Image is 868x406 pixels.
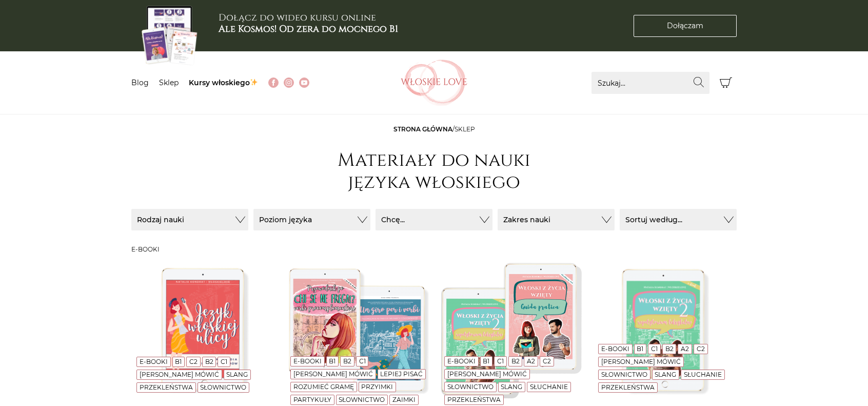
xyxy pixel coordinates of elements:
[601,371,647,378] a: Słownictwo
[543,357,551,365] a: C2
[293,383,354,391] a: Rozumieć gramę
[200,383,246,391] a: Słownictwo
[343,357,351,365] a: B2
[651,345,658,353] a: C1
[715,72,737,94] button: Koszyk
[665,345,674,353] a: B2
[140,383,193,391] a: Przekleństwa
[293,357,322,365] a: E-booki
[189,358,198,365] a: C2
[601,358,681,365] a: [PERSON_NAME] mówić
[447,357,476,365] a: E-booki
[376,209,492,230] button: Chcę...
[392,396,416,403] a: Zaimki
[601,345,629,353] a: E-booki
[361,383,393,391] a: Przyimki
[620,209,737,230] button: Sortuj według...
[527,357,535,365] a: A2
[221,358,227,365] a: C1
[393,125,475,133] span: /
[359,357,366,365] a: C1
[501,383,522,391] a: Slang
[131,78,149,87] a: Blog
[140,371,219,378] a: [PERSON_NAME] mówić
[681,345,689,353] a: A2
[637,345,643,353] a: B1
[226,371,248,378] a: Slang
[401,60,467,106] img: Włoskielove
[511,357,520,365] a: B2
[293,370,373,378] a: [PERSON_NAME] mówić
[329,357,336,365] a: B1
[131,209,248,230] button: Rodzaj nauki
[601,383,655,391] a: Przekleństwa
[634,15,737,37] a: Dołączam
[393,125,452,133] a: Strona główna
[667,21,703,31] span: Dołączam
[447,383,494,391] a: Słownictwo
[250,79,258,86] img: ✨
[498,209,615,230] button: Zakres nauki
[455,125,475,133] span: sklep
[684,371,722,378] a: Słuchanie
[497,357,504,365] a: C1
[655,371,676,378] a: Slang
[175,358,182,365] a: B1
[205,358,213,365] a: B2
[447,370,527,378] a: [PERSON_NAME] mówić
[131,246,737,253] h3: E-booki
[219,23,398,35] b: Ale Kosmos! Od zera do mocnego B1
[189,78,258,87] a: Kursy włoskiego
[339,396,385,403] a: Słownictwo
[253,209,370,230] button: Poziom języka
[591,72,709,94] input: Szukaj...
[219,12,398,34] h3: Dołącz do wideo kursu online
[483,357,489,365] a: B1
[697,345,705,353] a: C2
[159,78,179,87] a: Sklep
[380,370,423,378] a: Lepiej pisać
[140,358,168,365] a: E-booki
[530,383,568,391] a: Słuchanie
[331,149,537,194] h1: Materiały do nauki języka włoskiego
[447,396,501,403] a: Przekleństwa
[293,396,331,403] a: Partykuły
